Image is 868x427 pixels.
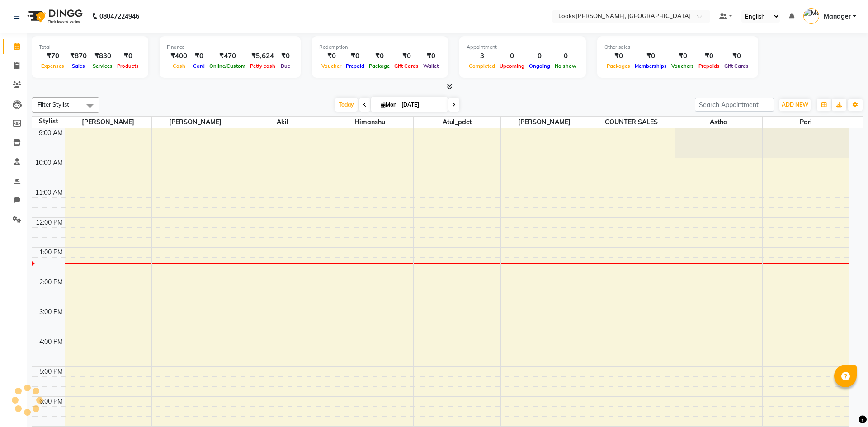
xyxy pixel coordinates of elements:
button: ADD NEW [779,99,811,111]
span: Astha [675,117,762,128]
img: Manager [803,8,819,24]
span: Atul_pdct [414,117,500,128]
span: [PERSON_NAME] [65,117,152,128]
div: 2:00 PM [38,277,65,287]
div: Finance [167,43,293,51]
div: ₹870 [66,51,90,61]
div: ₹70 [39,51,66,61]
input: Search Appointment [695,98,774,112]
div: 0 [527,51,552,61]
span: Prepaid [344,63,367,69]
span: Vouchers [669,63,696,69]
span: [PERSON_NAME] [152,117,239,128]
div: ₹0 [421,51,441,61]
div: 11:00 AM [33,188,65,197]
div: 0 [497,51,527,61]
div: ₹0 [669,51,696,61]
div: 3:00 PM [38,307,65,317]
input: 2025-09-01 [399,98,444,112]
span: Packages [604,63,632,69]
span: Due [278,63,292,69]
span: Package [367,63,392,69]
span: Memberships [632,63,669,69]
span: Sales [70,63,87,69]
span: Manager [824,12,851,21]
span: Online/Custom [207,63,248,69]
div: 3 [467,51,497,61]
div: Other sales [604,43,751,51]
div: ₹0 [367,51,392,61]
span: Gift Cards [722,63,751,69]
span: Upcoming [497,63,527,69]
span: Himanshu [326,117,413,128]
div: ₹0 [278,51,293,61]
div: 9:00 AM [37,128,65,138]
div: 6:00 PM [38,397,65,406]
span: Cash [170,63,188,69]
div: ₹830 [90,51,115,61]
div: Appointment [467,43,579,51]
span: Completed [467,63,497,69]
span: Gift Cards [392,63,421,69]
div: ₹0 [632,51,669,61]
div: 0 [552,51,579,61]
div: ₹0 [722,51,751,61]
div: ₹0 [344,51,367,61]
div: ₹5,624 [248,51,278,61]
span: ADD NEW [782,101,808,108]
div: 10:00 AM [33,158,65,168]
span: Petty cash [248,63,278,69]
div: Redemption [319,43,441,51]
span: Voucher [319,63,344,69]
span: Prepaids [696,63,722,69]
span: Mon [378,101,399,108]
div: ₹0 [696,51,722,61]
span: Ongoing [527,63,552,69]
div: Stylist [32,117,65,126]
div: ₹0 [319,51,344,61]
div: 1:00 PM [38,248,65,257]
div: ₹0 [392,51,421,61]
span: Filter Stylist [38,101,69,108]
div: 4:00 PM [38,337,65,347]
span: Services [90,63,115,69]
div: ₹470 [207,51,248,61]
span: Products [115,63,141,69]
div: 12:00 PM [34,218,65,227]
span: Today [335,98,358,112]
span: Pari [763,117,850,128]
span: [PERSON_NAME] [501,117,588,128]
span: COUNTER SALES [588,117,675,128]
div: Total [39,43,141,51]
span: Expenses [39,63,66,69]
span: Akil [239,117,326,128]
img: logo [23,4,85,29]
div: 5:00 PM [38,367,65,376]
span: Card [191,63,207,69]
div: ₹0 [191,51,207,61]
b: 08047224946 [99,4,139,29]
div: ₹0 [604,51,632,61]
span: Wallet [421,63,441,69]
span: No show [552,63,579,69]
div: ₹0 [115,51,141,61]
div: ₹400 [167,51,191,61]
